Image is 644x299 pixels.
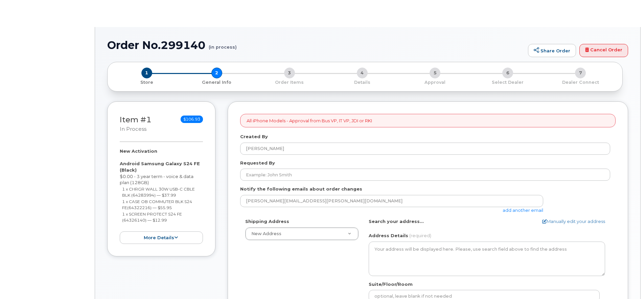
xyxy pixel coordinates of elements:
small: (in process) [209,39,237,50]
label: Created By [240,133,268,140]
a: Share Order [528,44,576,57]
small: 1 x CHRGR WALL 30W USB-C CBLE BLK (64283994) — $37.99 [122,186,195,198]
h3: Item #1 [120,116,152,133]
a: 1 Store [113,78,180,85]
p: All iPhone Models - Approval from Bus VP, IT VP, JDI or RKI [247,118,372,124]
button: more details [120,231,203,244]
label: Address Details [369,232,408,239]
small: 1 x CASE OB COMMUTER BLK S24 FE(64322216) — $55.95 [122,199,192,210]
strong: Android Samsung Galaxy S24 FE (Black) [120,161,200,173]
span: $106.93 [181,116,203,123]
a: Manually edit your address [542,218,605,225]
span: New Address [251,231,281,236]
div: $0.00 - 3 year term - voice & data plan (128GB) [120,148,203,244]
small: in process [120,126,146,132]
h1: Order No.299140 [107,39,525,51]
input: Example: John Smith [240,169,610,181]
a: Cancel Order [579,44,628,57]
strong: New Activation [120,148,157,154]
span: (required) [409,233,431,238]
label: Notify the following emails about order changes [240,186,362,192]
p: Store [116,79,178,85]
label: Shipping Address [245,218,289,225]
small: 1 x SCREEN PROTECT S24 FE (64326140) — $12.99 [122,211,182,223]
input: Example: john@appleseed.com [240,195,543,207]
label: Suite/Floor/Room [369,281,413,288]
label: Search your address... [369,218,424,225]
label: Requested By [240,160,275,166]
a: New Address [246,228,358,240]
span: 1 [141,68,152,78]
a: add another email [503,207,543,213]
